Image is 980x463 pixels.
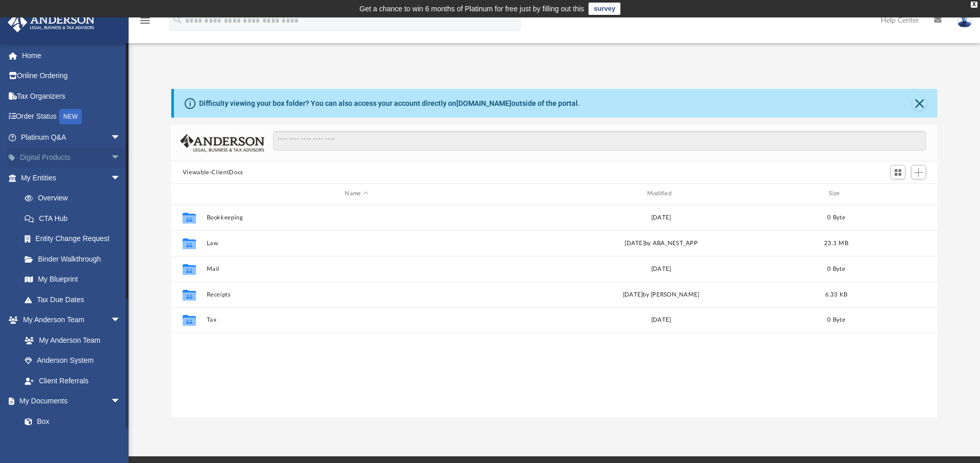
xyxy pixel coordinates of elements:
[183,168,243,177] button: Viewable-ClientDocs
[111,168,131,189] span: arrow_drop_down
[7,147,136,168] a: Digital Productsarrow_drop_down
[511,316,811,325] div: [DATE]
[7,310,131,330] a: My Anderson Teamarrow_drop_down
[971,2,977,8] div: close
[206,189,506,198] div: Name
[911,165,926,179] button: Add
[111,147,131,169] span: arrow_drop_down
[589,3,620,15] a: survey
[206,266,506,272] button: Mail
[273,131,926,151] input: Search files and folders
[206,291,506,298] button: Receipts
[511,264,811,273] div: [DATE]
[511,189,811,198] div: Modified
[139,20,151,27] a: menu
[14,188,136,209] a: Overview
[7,86,136,106] a: Tax Organizers
[825,291,847,297] span: 6.33 KB
[59,109,82,124] div: NEW
[827,214,845,220] span: 0 Byte
[14,350,131,371] a: Anderson System
[912,96,926,110] button: Close
[824,240,848,246] span: 23.1 MB
[111,391,131,412] span: arrow_drop_down
[206,214,506,221] button: Bookkeeping
[139,14,151,27] i: menu
[7,106,136,127] a: Order StatusNEW
[957,13,972,28] img: User Pic
[111,127,131,148] span: arrow_drop_down
[172,14,183,25] i: search
[7,127,136,147] a: Platinum Q&Aarrow_drop_down
[360,3,584,15] div: Get a chance to win 6 months of Platinum for free just by filling out this
[171,205,938,417] div: grid
[511,213,811,222] div: [DATE]
[14,371,131,391] a: Client Referrals
[176,189,202,198] div: id
[827,317,845,323] span: 0 Byte
[815,189,857,198] div: Size
[14,229,136,249] a: Entity Change Request
[7,45,136,66] a: Home
[861,189,933,198] div: id
[14,249,136,269] a: Binder Walkthrough
[827,266,845,271] span: 0 Byte
[14,208,136,229] a: CTA Hub
[7,168,136,188] a: My Entitiesarrow_drop_down
[14,289,136,310] a: Tax Due Dates
[890,165,906,179] button: Switch to Grid View
[206,317,506,323] button: Tax
[511,238,811,248] div: [DATE] by ABA_NEST_APP
[7,391,131,412] a: My Documentsarrow_drop_down
[5,12,98,32] img: Anderson Advisors Platinum Portal
[14,330,126,350] a: My Anderson Team
[206,240,506,247] button: Law
[14,269,131,290] a: My Blueprint
[456,99,511,107] a: [DOMAIN_NAME]
[199,98,580,109] div: Difficulty viewing your box folder? You can also access your account directly on outside of the p...
[7,66,136,86] a: Online Ordering
[14,411,126,432] a: Box
[111,310,131,331] span: arrow_drop_down
[511,290,811,299] div: [DATE] by [PERSON_NAME]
